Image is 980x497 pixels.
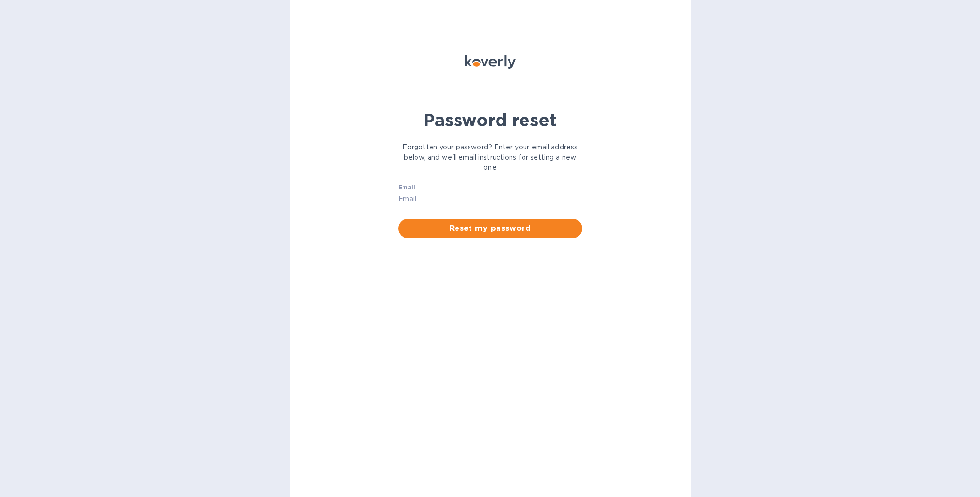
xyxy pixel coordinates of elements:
p: Forgotten your password? Enter your email address below, and we'll email instructions for setting... [398,142,582,173]
input: Email [398,192,582,206]
img: Koverly [465,55,516,69]
b: Password reset [423,109,557,131]
label: Email [398,185,415,191]
button: Reset my password [398,219,582,238]
span: Reset my password [406,223,575,234]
